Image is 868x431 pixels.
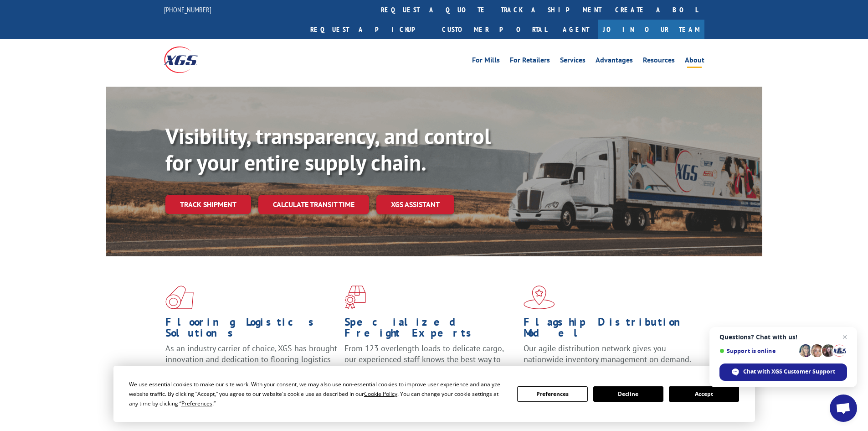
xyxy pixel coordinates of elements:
span: Chat with XGS Customer Support [719,363,847,381]
a: Agent [554,20,598,39]
a: Resources [643,57,675,67]
a: Advantages [596,57,633,67]
a: Open chat [830,395,857,422]
a: Join Our Team [598,20,704,39]
h1: Specialized Freight Experts [344,317,517,343]
span: Preferences [181,400,212,407]
a: For Mills [472,57,500,67]
div: Cookie Consent Prompt [113,366,755,422]
a: Track shipment [165,195,251,214]
div: We use essential cookies to make our site work. With your consent, we may also use non-essential ... [129,379,506,408]
button: Preferences [517,386,587,402]
span: Chat with XGS Customer Support [743,368,835,376]
span: Cookie Policy [364,390,397,398]
a: Calculate transit time [258,195,369,214]
button: Accept [669,386,739,402]
img: xgs-icon-total-supply-chain-intelligence-red [165,286,194,309]
a: Request a pickup [303,20,435,39]
button: Decline [593,386,663,402]
a: Customer Portal [435,20,554,39]
a: XGS ASSISTANT [376,195,454,214]
a: Services [560,57,586,67]
span: Support is online [719,348,796,354]
span: Our agile distribution network gives you nationwide inventory management on demand. [524,343,691,364]
h1: Flooring Logistics Solutions [165,317,338,343]
a: [PHONE_NUMBER] [164,5,211,14]
span: As an industry carrier of choice, XGS has brought innovation and dedication to flooring logistics... [165,343,337,375]
a: About [685,57,704,67]
p: From 123 overlength loads to delicate cargo, our experienced staff knows the best way to move you... [344,343,517,384]
img: xgs-icon-flagship-distribution-model-red [524,286,555,309]
h1: Flagship Distribution Model [524,317,696,343]
span: Questions? Chat with us! [719,333,847,341]
a: For Retailers [510,57,550,67]
b: Visibility, transparency, and control for your entire supply chain. [165,122,491,177]
img: xgs-icon-focused-on-flooring-red [344,286,366,309]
